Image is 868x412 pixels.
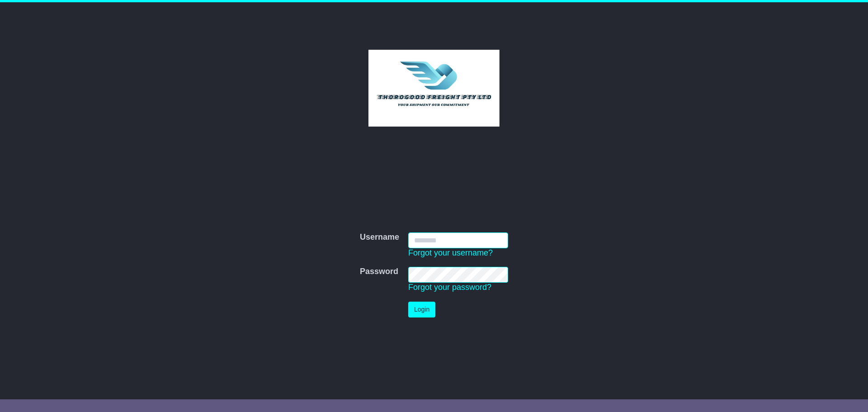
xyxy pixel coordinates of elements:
[408,283,491,292] a: Forgot your password?
[360,267,398,277] label: Password
[408,302,435,317] button: Login
[368,50,500,127] img: Thorogood Freight Pty Ltd
[408,248,493,257] a: Forgot your username?
[360,232,399,242] label: Username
